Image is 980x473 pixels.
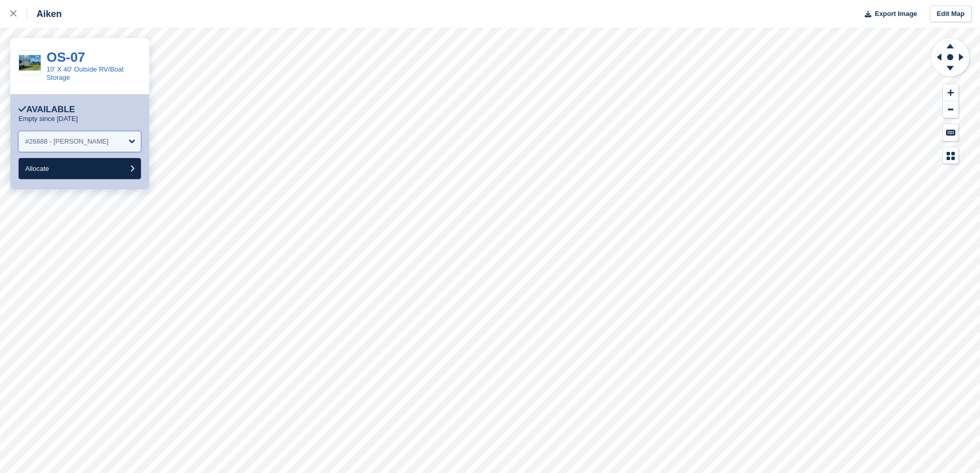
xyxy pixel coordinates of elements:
[875,9,917,19] span: Export Image
[19,158,141,179] button: Allocate
[19,115,78,123] p: Empty since [DATE]
[943,101,958,118] button: Zoom Out
[19,55,41,71] img: CleanShot%202023-11-01%20at%2012.49.03@2x.png
[25,165,49,172] span: Allocate
[19,104,75,115] div: Available
[943,84,958,101] button: Zoom In
[46,65,123,81] a: 10' X 40' Outside RV/Boat Storage
[859,6,917,23] button: Export Image
[943,147,958,164] button: Map Legend
[943,124,958,141] button: Keyboard Shortcuts
[46,49,85,65] a: OS-07
[25,136,109,147] div: #26888 - [PERSON_NAME]
[27,8,62,20] div: Aiken
[930,6,972,23] a: Edit Map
